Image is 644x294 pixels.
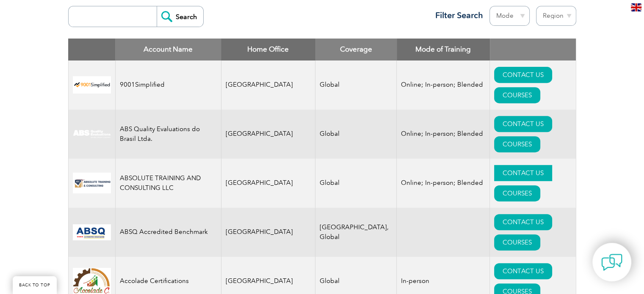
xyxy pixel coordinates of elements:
a: CONTACT US [494,116,552,132]
input: Search [157,6,203,27]
a: COURSES [494,87,540,103]
a: COURSES [494,234,540,250]
a: COURSES [494,136,540,152]
td: 9001Simplified [115,60,221,110]
a: BACK TO TOP [13,276,57,294]
td: ABSOLUTE TRAINING AND CONSULTING LLC [115,159,221,208]
th: Coverage: activate to sort column ascending [315,38,397,60]
td: Global [315,110,397,159]
td: ABSQ Accredited Benchmark [115,208,221,257]
img: c92924ac-d9bc-ea11-a814-000d3a79823d-logo.jpg [73,129,111,139]
h3: Filter Search [430,10,483,21]
img: contact-chat.png [601,252,622,273]
th: Account Name: activate to sort column descending [115,38,221,60]
a: CONTACT US [494,165,552,181]
td: Online; In-person; Blended [397,159,490,208]
img: cc24547b-a6e0-e911-a812-000d3a795b83-logo.png [73,224,111,240]
td: Online; In-person; Blended [397,60,490,110]
img: 16e092f6-eadd-ed11-a7c6-00224814fd52-logo.png [73,173,111,193]
a: CONTACT US [494,214,552,230]
td: ABS Quality Evaluations do Brasil Ltda. [115,110,221,159]
td: [GEOGRAPHIC_DATA] [221,110,315,159]
a: CONTACT US [494,263,552,279]
td: [GEOGRAPHIC_DATA] [221,60,315,110]
td: Global [315,60,397,110]
th: Home Office: activate to sort column ascending [221,38,315,60]
img: 37c9c059-616f-eb11-a812-002248153038-logo.png [73,76,111,93]
td: Online; In-person; Blended [397,110,490,159]
img: en [631,3,641,11]
td: Global [315,159,397,208]
td: [GEOGRAPHIC_DATA], Global [315,208,397,257]
a: CONTACT US [494,67,552,83]
a: COURSES [494,185,540,201]
td: [GEOGRAPHIC_DATA] [221,159,315,208]
th: Mode of Training: activate to sort column ascending [397,38,490,60]
th: : activate to sort column ascending [490,38,576,60]
td: [GEOGRAPHIC_DATA] [221,208,315,257]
